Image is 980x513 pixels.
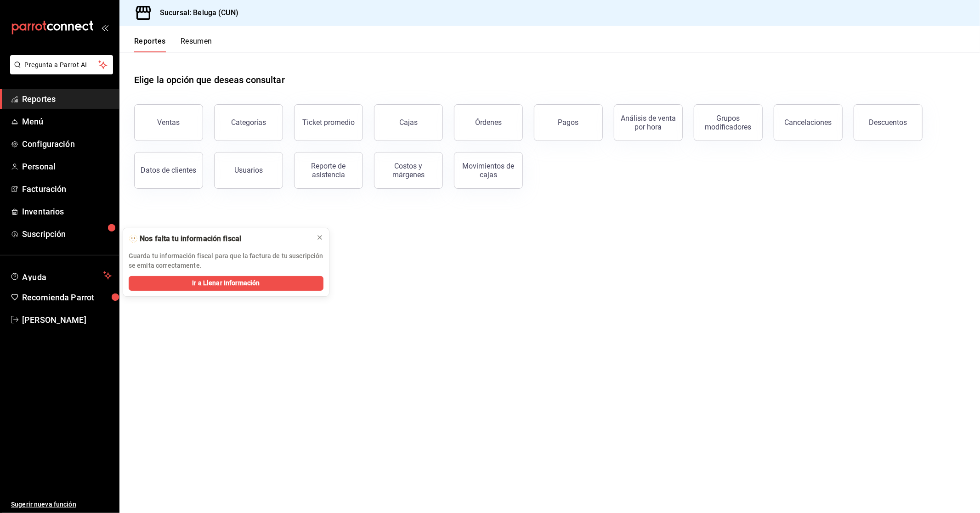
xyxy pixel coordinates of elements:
div: Usuarios [234,166,263,175]
div: Descuentos [869,118,907,127]
span: [PERSON_NAME] [22,314,112,326]
button: Ventas [134,104,203,141]
span: Personal [22,160,112,173]
button: Análisis de venta por hora [614,104,683,141]
button: Costos y márgenes [374,152,443,189]
div: Cancelaciones [785,118,832,127]
div: Pagos [558,118,579,127]
h1: Elige la opción que deseas consultar [134,73,285,87]
button: Pregunta a Parrot AI [10,55,113,74]
span: Sugerir nueva función [11,500,112,509]
span: Ayuda [22,270,100,281]
a: Pregunta a Parrot AI [6,67,113,76]
button: Ir a Llenar Información [129,276,323,291]
span: Facturación [22,183,112,195]
button: Resumen [181,37,212,52]
div: Ventas [158,118,180,127]
div: Costos y márgenes [380,162,437,179]
div: Reporte de asistencia [300,162,357,179]
span: Reportes [22,93,112,105]
span: Inventarios [22,205,112,218]
button: Usuarios [214,152,283,189]
button: open_drawer_menu [101,24,108,31]
span: Recomienda Parrot [22,291,112,304]
div: Órdenes [475,118,502,127]
div: 🫥 Nos falta tu información fiscal [129,234,309,244]
div: Análisis de venta por hora [620,114,677,131]
button: Reporte de asistencia [294,152,363,189]
button: Datos de clientes [134,152,203,189]
p: Guarda tu información fiscal para que la factura de tu suscripción se emita correctamente. [129,251,323,271]
h3: Sucursal: Beluga (CUN) [153,7,238,18]
a: Cajas [374,104,443,141]
div: navigation tabs [134,37,212,52]
div: Categorías [231,118,266,127]
button: Ticket promedio [294,104,363,141]
button: Categorías [214,104,283,141]
button: Descuentos [854,104,923,141]
button: Cancelaciones [774,104,843,141]
div: Cajas [399,117,418,128]
span: Configuración [22,138,112,150]
button: Grupos modificadores [694,104,763,141]
button: Movimientos de cajas [454,152,523,189]
span: Menú [22,115,112,128]
div: Movimientos de cajas [460,162,517,179]
div: Datos de clientes [141,166,197,175]
span: Suscripción [22,228,112,240]
button: Pagos [534,104,603,141]
div: Ticket promedio [302,118,355,127]
div: Grupos modificadores [700,114,757,131]
button: Órdenes [454,104,523,141]
span: Ir a Llenar Información [192,278,260,288]
span: Pregunta a Parrot AI [25,60,99,70]
button: Reportes [134,37,166,52]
